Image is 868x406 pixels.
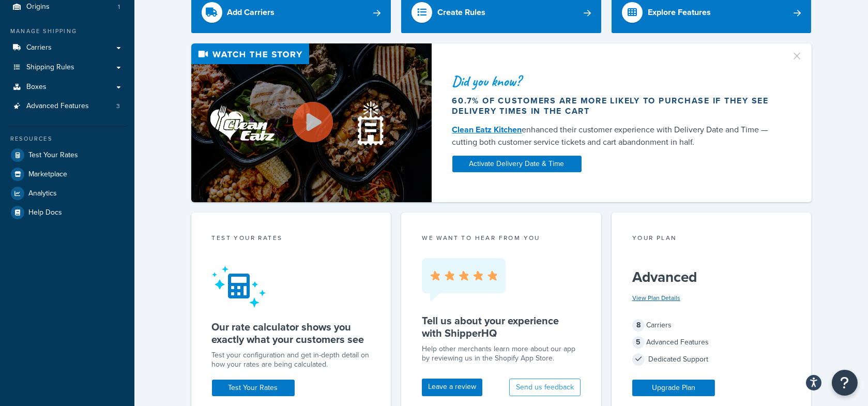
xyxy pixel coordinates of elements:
[212,321,371,345] h5: Our rate calculator shows you exactly what your customers see
[437,5,485,20] div: Create Rules
[422,314,581,339] h5: Tell us about your experience with ShipperHQ
[26,63,74,72] span: Shipping Rules
[8,27,127,36] div: Manage Shipping
[8,58,127,77] a: Shipping Rules
[8,38,127,57] a: Carriers
[28,151,78,160] span: Test Your Rates
[28,208,62,217] span: Help Docs
[212,351,371,369] div: Test your configuration and get in-depth detail on how your rates are being calculated.
[632,335,791,350] div: Advanced Features
[118,3,120,11] span: 1
[26,83,47,92] span: Boxes
[26,102,89,111] span: Advanced Features
[26,43,52,52] span: Carriers
[632,352,791,367] div: Dedicated Support
[28,170,67,179] span: Marketplace
[8,78,127,97] a: Boxes
[632,233,791,245] div: Your Plan
[452,156,582,172] a: Activate Delivery Date & Time
[509,379,581,396] button: Send us feedback
[452,74,779,88] div: Did you know?
[422,379,482,396] a: Leave a review
[8,134,127,143] div: Resources
[8,203,127,222] a: Help Docs
[28,189,57,198] span: Analytics
[452,124,779,148] div: enhanced their customer experience with Delivery Date and Time — cutting both customer service ti...
[116,102,120,111] span: 3
[8,97,127,116] a: Advanced Features3
[632,269,791,285] h5: Advanced
[452,96,779,116] div: 60.7% of customers are more likely to purchase if they see delivery times in the cart
[8,165,127,184] a: Marketplace
[26,3,50,11] span: Origins
[632,318,791,333] div: Carriers
[452,124,522,136] a: Clean Eatz Kitchen
[8,184,127,203] a: Analytics
[191,43,432,202] img: Video thumbnail
[8,146,127,164] a: Test Your Rates
[648,5,711,20] div: Explore Features
[212,233,371,245] div: Test your rates
[632,319,645,332] span: 8
[632,380,715,396] a: Upgrade Plan
[422,233,581,243] p: we want to hear from you
[832,370,858,396] button: Open Resource Center
[422,344,581,363] p: Help other merchants learn more about our app by reviewing us in the Shopify App Store.
[212,380,295,396] a: Test Your Rates
[632,293,680,303] a: View Plan Details
[632,336,645,349] span: 5
[227,5,275,20] div: Add Carriers
[8,97,127,116] li: Advanced Features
